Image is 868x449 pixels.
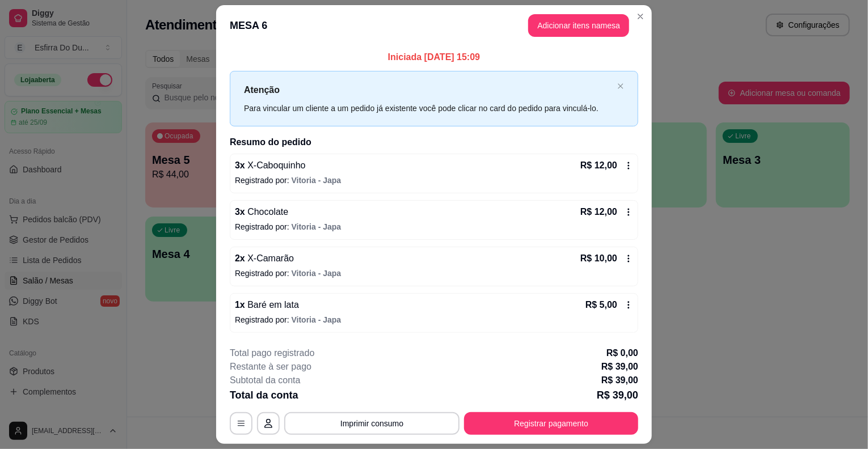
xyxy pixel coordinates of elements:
[464,412,638,435] button: Registrar pagamento
[617,83,624,90] span: close
[606,346,638,360] p: R$ 0,00
[216,5,652,46] header: MESA 6
[245,300,299,310] span: Baré em lata
[284,412,460,435] button: Imprimir consumo
[528,14,629,37] button: Adicionar itens namesa
[617,83,624,90] button: close
[601,360,638,374] p: R$ 39,00
[235,175,633,186] p: Registrado por:
[292,269,342,278] span: Vitoria - Japa
[245,207,289,217] span: Chocolate
[292,222,342,231] span: Vitoria - Japa
[235,159,306,172] p: 3 x
[230,346,314,360] p: Total pago registrado
[580,205,617,219] p: R$ 12,00
[597,387,638,403] p: R$ 39,00
[235,252,294,265] p: 2 x
[235,221,633,232] p: Registrado por:
[631,7,650,26] button: Close
[601,374,638,387] p: R$ 39,00
[580,159,617,172] p: R$ 12,00
[244,83,613,97] p: Atenção
[230,135,638,149] h2: Resumo do pedido
[245,160,306,170] span: X-Caboquinho
[235,268,633,279] p: Registrado por:
[585,298,617,312] p: R$ 5,00
[230,374,301,387] p: Subtotal da conta
[230,360,311,374] p: Restante à ser pago
[245,253,294,263] span: X-Camarão
[235,298,299,312] p: 1 x
[235,205,288,219] p: 3 x
[292,315,342,324] span: Vitoria - Japa
[292,176,342,185] span: Vitoria - Japa
[230,387,298,403] p: Total da conta
[244,102,613,115] div: Para vincular um cliente a um pedido já existente você pode clicar no card do pedido para vinculá...
[235,314,633,325] p: Registrado por:
[580,252,617,265] p: R$ 10,00
[230,50,638,64] p: Iniciada [DATE] 15:09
